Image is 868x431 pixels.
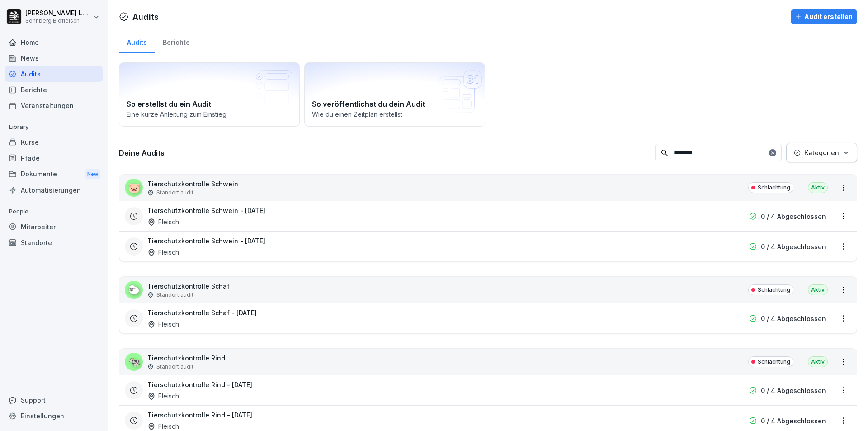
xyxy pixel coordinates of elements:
[147,380,252,389] h3: Tierschutzkontrolle Rind - [DATE]
[5,235,103,251] a: Standorte
[147,179,238,189] p: Tierschutzkontrolle Schwein
[5,50,103,66] a: News
[5,82,103,98] a: Berichte
[25,9,91,17] p: [PERSON_NAME] Lumetsberger
[761,416,826,426] p: 0 / 4 Abgeschlossen
[125,179,143,197] div: 🐷
[312,99,477,109] h2: So veröffentlichst du dein Audit
[5,166,103,183] div: Dokumente
[804,148,839,157] p: Kategorien
[147,391,179,401] div: Fleisch
[5,182,103,198] a: Automatisierungen
[156,189,193,197] p: Standort audit
[119,148,651,158] h3: Deine Audits
[758,184,790,192] p: Schlachtung
[125,353,143,371] div: 🐄
[147,410,252,420] h3: Tierschutzkontrolle Rind - [DATE]
[761,314,826,323] p: 0 / 4 Abgeschlossen
[147,247,179,257] div: Fleisch
[119,30,155,53] a: Audits
[5,98,103,114] a: Veranstaltungen
[132,11,159,23] h1: Audits
[5,150,103,166] a: Pfade
[155,30,198,53] a: Berichte
[147,281,230,291] p: Tierschutzkontrolle Schaf
[156,363,193,371] p: Standort audit
[786,143,857,162] button: Kategorien
[791,9,857,24] button: Audit erstellen
[156,291,193,299] p: Standort audit
[5,166,103,183] a: DokumenteNew
[304,62,485,127] a: So veröffentlichst du dein AuditWie du einen Zeitplan erstellst
[5,34,103,50] a: Home
[761,242,826,251] p: 0 / 4 Abgeschlossen
[808,356,828,367] div: Aktiv
[5,120,103,134] p: Library
[5,134,103,150] a: Kurse
[795,12,853,22] div: Audit erstellen
[147,206,265,215] h3: Tierschutzkontrolle Schwein - [DATE]
[758,286,790,294] p: Schlachtung
[808,182,828,193] div: Aktiv
[127,99,292,109] h2: So erstellst du ein Audit
[147,236,265,246] h3: Tierschutzkontrolle Schwein - [DATE]
[25,18,91,24] p: Sonnberg Biofleisch
[5,392,103,408] div: Support
[5,66,103,82] a: Audits
[5,204,103,219] p: People
[5,408,103,424] a: Einstellungen
[127,109,292,119] p: Eine kurze Anleitung zum Einstieg
[5,219,103,235] a: Mitarbeiter
[147,217,179,227] div: Fleisch
[312,109,477,119] p: Wie du einen Zeitplan erstellst
[119,62,300,127] a: So erstellst du ein AuditEine kurze Anleitung zum Einstieg
[147,308,257,317] h3: Tierschutzkontrolle Schaf - [DATE]
[761,386,826,395] p: 0 / 4 Abgeschlossen
[147,422,179,431] div: Fleisch
[125,281,143,299] div: 🐑
[761,212,826,221] p: 0 / 4 Abgeschlossen
[758,358,790,366] p: Schlachtung
[85,169,100,180] div: New
[147,319,179,329] div: Fleisch
[147,353,225,363] p: Tierschutzkontrolle Rind
[808,284,828,295] div: Aktiv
